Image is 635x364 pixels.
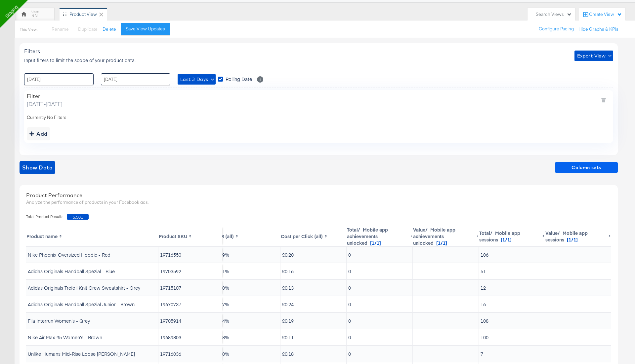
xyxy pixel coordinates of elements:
div: Product Performance [26,192,611,199]
div: Mobile app achievements unlocked [413,226,475,246]
th: Toggle SortBy [158,226,222,246]
span: Total/ [479,230,492,236]
button: Export View [574,51,613,61]
th: Toggle SortBy [347,226,413,246]
div: Currently No Filters [27,114,611,121]
span: Show Data [22,163,53,172]
div: Save View Updates [126,26,165,32]
span: 5,501 [67,214,89,220]
button: Hide Graphs & KPIs [578,26,618,32]
td: Nike Air Max 95 Women's - Brown [26,329,158,345]
td: 0 [347,313,413,329]
div: Mobile app achievements unlocked [347,226,409,246]
button: Save View Updates [121,23,170,35]
td: £0.24 [280,296,347,312]
button: Delete [103,26,116,32]
button: Column sets [555,162,618,173]
td: Adidas Originals Trefoil Knit Crew Sweatshirt - Grey [26,280,158,296]
td: 1.79% [214,247,280,263]
td: 16 [479,296,545,312]
div: Filter [27,93,63,99]
td: 0 [347,247,413,263]
td: 1.74% [214,313,280,329]
td: 2.20% [214,280,280,296]
div: Create View [589,11,622,18]
td: 0 [347,329,413,345]
button: addbutton [27,127,50,140]
td: 7 [479,346,545,362]
td: 19716036 [158,346,222,362]
span: Duplicate [78,26,98,32]
div: Mobile app sessions [479,230,541,243]
td: 1.77% [214,296,280,312]
div: RN [31,13,38,19]
div: This View: [20,27,37,32]
span: Total Product Results [26,214,67,220]
span: Value/ [545,230,560,236]
span: [1/1] [436,239,447,246]
td: £0.11 [280,329,347,345]
td: 0 [347,280,413,296]
span: Value/ [413,226,428,233]
div: Product View [69,11,97,18]
td: 19689803 [158,329,222,345]
span: Total/ [347,226,360,233]
td: 12 [479,280,545,296]
td: 19716550 [158,247,222,263]
td: £0.19 [280,313,347,329]
th: Toggle SortBy [26,226,158,246]
th: Toggle SortBy [479,226,545,246]
td: 2.10% [214,346,280,362]
th: Toggle SortBy [214,226,280,246]
span: Rename [52,26,69,32]
div: Drag to reorder tab [63,12,66,16]
td: Nike Phoenix Oversized Hoodie - Red [26,247,158,263]
td: 0 [347,263,413,279]
td: Fila Interrun Women's - Grey [26,313,158,329]
td: £0.16 [280,263,347,279]
th: Toggle SortBy [280,226,347,246]
td: 106 [479,247,545,263]
span: Column sets [558,164,615,172]
th: Toggle SortBy [545,226,611,246]
td: 51 [479,263,545,279]
div: Add [29,129,48,138]
td: 2.61% [214,263,280,279]
div: Analyze the performance of products in your Facebook ads. [26,199,611,205]
span: Last 3 Days [180,75,213,84]
button: showdata [20,161,55,174]
td: 0 [347,346,413,362]
td: 3.18% [214,329,280,345]
td: 19670737 [158,296,222,312]
span: [1/1] [567,236,578,243]
div: Mobile app sessions [545,230,607,243]
td: 108 [479,313,545,329]
button: Last 3 Days [178,74,216,85]
span: Rolling Date [226,76,252,82]
td: £0.18 [280,346,347,362]
div: Search Views [536,11,572,18]
td: 100 [479,329,545,345]
td: £0.13 [280,280,347,296]
td: 19715107 [158,280,222,296]
span: [DATE] - [DATE] [27,100,63,108]
td: Adidas Originals Handball Spezial Junior - Brown [26,296,158,312]
td: 19705914 [158,313,222,329]
span: [1/1] [501,236,512,243]
td: 19703592 [158,263,222,279]
td: Adidas Originals Handball Spezial - Blue [26,263,158,279]
button: Configure Pacing [534,23,578,35]
td: £0.20 [280,247,347,263]
span: Export View [577,52,611,60]
span: [1/1] [370,239,381,246]
td: Unlike Humans Mid-Rise Loose [PERSON_NAME] [26,346,158,362]
th: Toggle SortBy [413,226,479,246]
span: Filters [24,48,40,55]
span: Input filters to limit the scope of your product data. [24,57,136,63]
td: 0 [347,296,413,312]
